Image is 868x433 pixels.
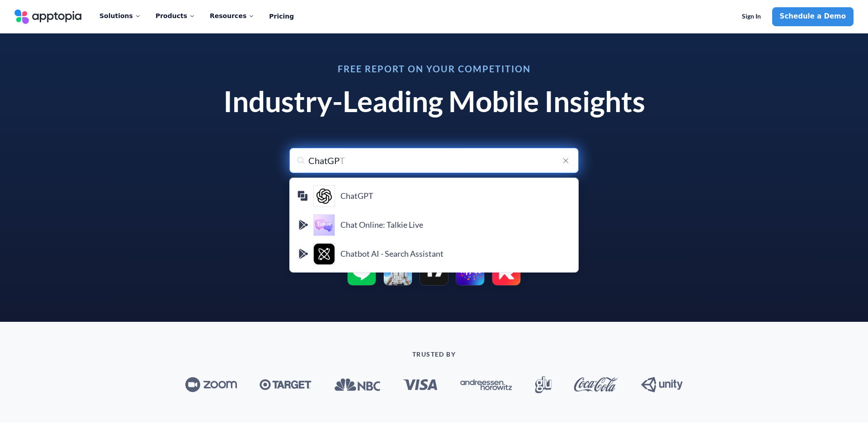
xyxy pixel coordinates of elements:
ul: menu-options [289,178,579,273]
img: ChatGPT icon [313,185,335,207]
img: ChatOn AI - Chat Bot Assistant icon [313,272,335,294]
a: Chat Online: Talkie Live iconChat Online: Talkie Live [290,211,578,240]
input: Search for your app [289,148,579,173]
span: Sign In [742,13,761,20]
img: Andreessen_Horowitz_new_logo.svg [460,379,512,391]
a: ChatOn AI - Chat Bot Assistant iconChatOn AI - Chat Bot Assistant [290,268,578,297]
a: Sign In [734,7,769,26]
div: Chatbot AI - Search Assistant [313,243,335,265]
img: NBC_logo.svg [334,378,380,391]
p: TRUSTED BY [108,351,759,358]
img: Visa_Inc._logo.svg [403,379,438,390]
h4: Chat Online: Talkie Live [340,220,571,230]
h4: Chatbot AI - Search Assistant [340,249,571,259]
div: Resources [210,6,255,25]
h4: ChatGPT [340,191,571,201]
p: Run a report on popular apps [212,238,656,246]
div: ChatOn AI - Chat Bot Assistant [313,272,335,294]
img: Unity_Technologies_logo.svg [641,377,683,392]
div: ChatGPT [313,185,335,207]
div: Solutions [99,6,141,25]
img: Zoom_logo.svg [185,377,237,392]
img: Coca-Cola_logo.svg [574,377,618,392]
img: Target_logo.svg [259,379,311,391]
h1: Industry-Leading Mobile Insights [212,84,656,119]
img: Glu_Mobile_logo.svg [535,376,552,393]
h3: Free Report on Your Competition [212,64,656,73]
img: Chat Online: Talkie Live icon [313,214,335,236]
div: Chat Online: Talkie Live [313,214,335,236]
img: Chatbot AI - Search Assistant icon [313,243,335,265]
a: Schedule a Demo [772,7,854,26]
a: ChatGPT iconChatGPT [290,182,578,211]
div: Products [156,6,195,25]
a: Pricing [269,7,294,26]
a: Chatbot AI - Search Assistant iconChatbot AI - Search Assistant [290,240,578,268]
